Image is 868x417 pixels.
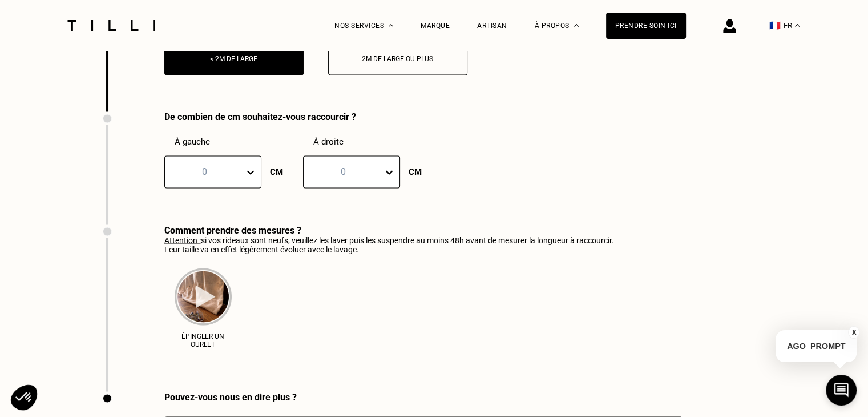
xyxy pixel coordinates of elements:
img: Menu déroulant [389,24,393,27]
div: Pouvez-vous nous en dire plus ? [164,391,683,402]
p: À gauche [175,137,278,147]
img: menu déroulant [795,24,800,27]
p: AGO_PROMPT [776,330,857,362]
div: 2m de large ou plus [334,55,461,63]
a: Prendre soin ici [606,13,686,39]
img: épingler un ourlet [175,268,232,325]
p: CM [270,167,283,177]
a: Artisan [477,22,507,30]
u: Attention : [164,235,201,244]
div: De combien de cm souhaitez-vous raccourcir ? [164,111,417,122]
a: Marque [421,22,450,30]
button: 2m de large ou plus [328,42,467,75]
button: < 2m de large [164,42,304,75]
p: CM [409,167,422,177]
p: si vos rideaux sont neufs, veuillez les laver puis les suspendre au moins 48h avant de mesurer la... [164,235,614,254]
img: Menu déroulant à propos [574,24,579,27]
img: Logo du service de couturière Tilli [63,20,159,31]
button: X [848,326,859,339]
p: À droite [313,137,417,147]
span: 🇫🇷 [769,20,781,31]
div: Comment prendre des mesures ? [164,224,614,235]
p: Épingler un ourlet [178,332,228,348]
div: < 2m de large [171,55,297,63]
img: icône connexion [723,19,736,33]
